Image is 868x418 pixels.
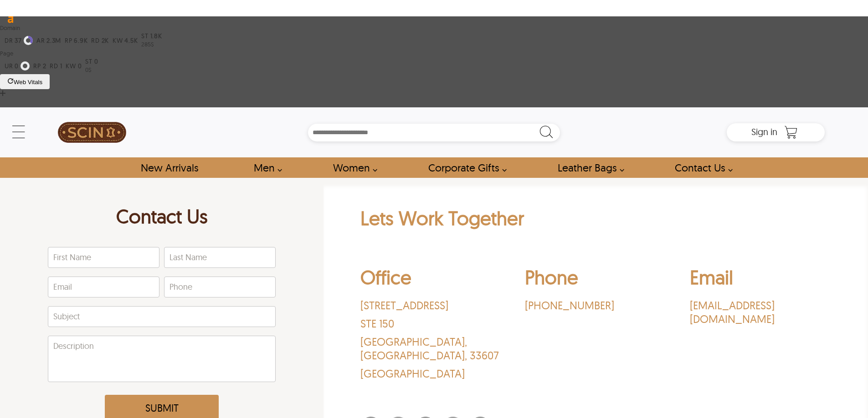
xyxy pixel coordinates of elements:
p: STE 150 [360,317,502,330]
a: shop men's leather jackets [243,157,287,178]
span: 4.5K [124,37,138,44]
a: kw0 [66,62,82,70]
a: ar2.3M [36,37,61,44]
p: [STREET_ADDRESS] [360,298,502,312]
a: dr37 [5,36,33,45]
span: 2 [43,62,46,70]
h2: Office [360,265,502,294]
a: Shop Leather Corporate Gifts [418,157,512,178]
span: kw [66,62,76,70]
span: ar [36,37,45,44]
h2: Phone [525,265,666,294]
img: SCIN [58,112,126,153]
span: rd [50,62,58,70]
span: kw [113,37,123,44]
a: st0 [85,58,98,65]
span: 1.8K [150,32,162,40]
a: [EMAIL_ADDRESS][DOMAIN_NAME] [690,298,831,326]
a: rp2 [33,62,46,70]
a: ‪[PHONE_NUMBER]‬ [525,298,666,312]
span: st [85,58,92,65]
a: SCIN [43,112,141,153]
span: Sign in [751,126,777,137]
div: 0$ [85,65,98,74]
span: 0 [15,62,19,70]
span: rp [33,62,41,70]
h1: Contact Us [48,204,276,233]
span: st [141,32,148,40]
span: 0 [78,62,82,70]
span: ur [5,62,13,70]
p: [GEOGRAPHIC_DATA] , [GEOGRAPHIC_DATA] , 33607 [360,335,502,362]
a: Shop New Arrivals [130,157,208,178]
h2: Email [690,265,831,294]
span: rp [65,37,72,44]
a: rd2K [91,37,109,44]
span: 6.9K [74,37,87,44]
span: rd [91,37,99,44]
a: Shop Women Leather Jackets [323,157,382,178]
a: Shopping Cart [782,126,800,139]
h2: Lets Work Together [360,206,832,235]
a: ur0 [5,61,30,71]
a: st1.8K [141,32,162,40]
span: 0 [94,58,98,65]
span: Web Vitals [14,79,42,86]
a: rp6.9K [65,37,87,44]
span: 2K [102,37,109,44]
span: 37 [15,37,21,44]
div: 285$ [141,40,162,49]
a: contact-us [664,157,738,178]
span: dr [5,37,13,44]
a: Shop Leather Bags [547,157,629,178]
a: kw4.5K [113,37,138,44]
p: [GEOGRAPHIC_DATA] [360,367,502,380]
a: rd1 [50,62,62,70]
span: 1 [60,62,62,70]
span: 2.3M [46,37,61,44]
a: Sign in [751,129,777,136]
